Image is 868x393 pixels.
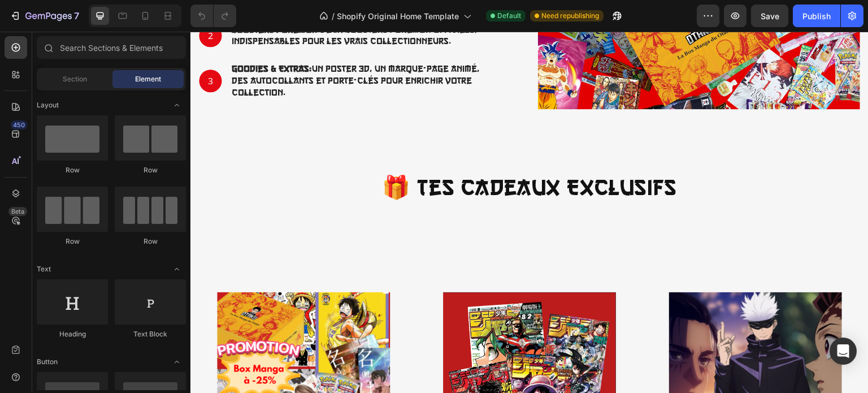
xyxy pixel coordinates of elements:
div: Background Image [8,38,31,61]
span: Text [37,264,51,274]
div: Open Intercom Messenger [830,338,857,365]
button: 7 [5,5,84,27]
span: Element [135,74,161,84]
span: Toggle open [168,96,186,114]
iframe: Design area [190,32,868,393]
span: Layout [37,100,59,110]
span: Default [497,11,521,21]
span: Button [37,357,58,367]
div: 450 [11,120,27,129]
input: Search Sections & Elements [37,36,186,59]
span: Toggle open [168,353,186,371]
span: / [332,10,335,22]
div: Row [115,236,186,247]
button: Save [751,5,788,27]
div: Undo/Redo [190,5,236,27]
div: Heading [37,329,108,339]
span: Shopify Original Home Template [337,10,459,22]
div: Row [115,165,186,175]
button: Publish [793,5,840,27]
div: Beta [8,207,27,216]
span: Toggle open [168,260,186,278]
div: Text Block [115,329,186,339]
p: 7 [74,9,79,23]
div: Row [37,165,108,175]
div: Row [37,236,108,247]
span: Section [63,74,87,84]
div: Publish [802,10,831,22]
p: 3 [10,44,30,55]
span: Save [761,11,779,21]
span: Need republishing [541,11,599,21]
p: Un poster 3D, un marque-page animé, des autocollants et porte-clés pour enrichir votre collection. [41,32,302,67]
strong: Goodies & Extras: [41,32,121,42]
